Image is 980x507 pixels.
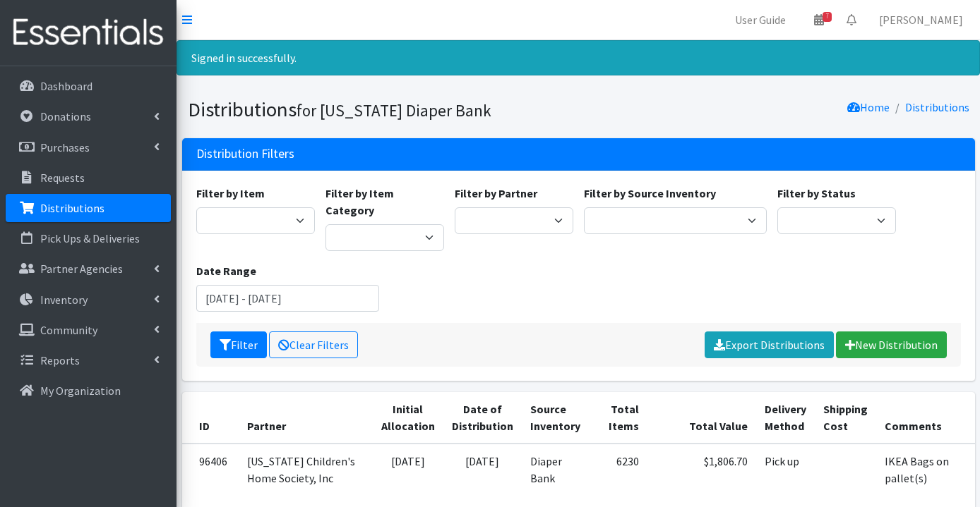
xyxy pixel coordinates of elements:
[443,392,522,444] th: Date of Distribution
[6,346,171,374] a: Reports
[40,201,104,215] p: Distributions
[269,331,358,358] a: Clear Filters
[6,286,171,314] a: Inventory
[823,12,832,22] span: 7
[325,185,444,219] label: Filter by Item Category
[40,79,92,93] p: Dashboard
[177,40,980,75] div: Signed in successfully.
[647,392,756,444] th: Total Value
[594,392,647,444] th: Total Items
[705,331,834,358] a: Export Distributions
[182,392,239,444] th: ID
[724,6,797,34] a: User Guide
[803,6,835,34] a: 7
[836,331,947,358] a: New Distribution
[40,262,123,276] p: Partner Agencies
[40,293,88,307] p: Inventory
[868,6,974,34] a: [PERSON_NAME]
[905,100,969,114] a: Distributions
[6,72,171,100] a: Dashboard
[40,171,85,185] p: Requests
[777,185,856,202] label: Filter by Status
[40,323,97,337] p: Community
[188,97,573,122] h1: Distributions
[196,185,265,202] label: Filter by Item
[40,231,140,245] p: Pick Ups & Deliveries
[522,392,594,444] th: Source Inventory
[196,147,294,161] h3: Distribution Filters
[6,102,171,130] a: Donations
[6,164,171,192] a: Requests
[40,140,90,154] p: Purchases
[584,185,716,202] label: Filter by Source Inventory
[455,185,537,202] label: Filter by Partner
[6,255,171,283] a: Partner Agencies
[6,224,171,252] a: Pick Ups & Deliveries
[847,100,890,114] a: Home
[6,316,171,344] a: Community
[297,100,491,121] small: for [US_STATE] Diaper Bank
[239,392,373,444] th: Partner
[40,353,80,367] p: Reports
[815,392,876,444] th: Shipping Cost
[210,331,267,358] button: Filter
[6,9,171,56] img: HumanEssentials
[876,392,977,444] th: Comments
[6,377,171,405] a: My Organization
[40,384,121,398] p: My Organization
[6,194,171,222] a: Distributions
[40,109,91,123] p: Donations
[196,262,256,279] label: Date Range
[196,285,380,312] input: January 1, 2011 - December 31, 2011
[373,392,443,444] th: Initial Allocation
[6,133,171,161] a: Purchases
[756,392,815,444] th: Delivery Method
